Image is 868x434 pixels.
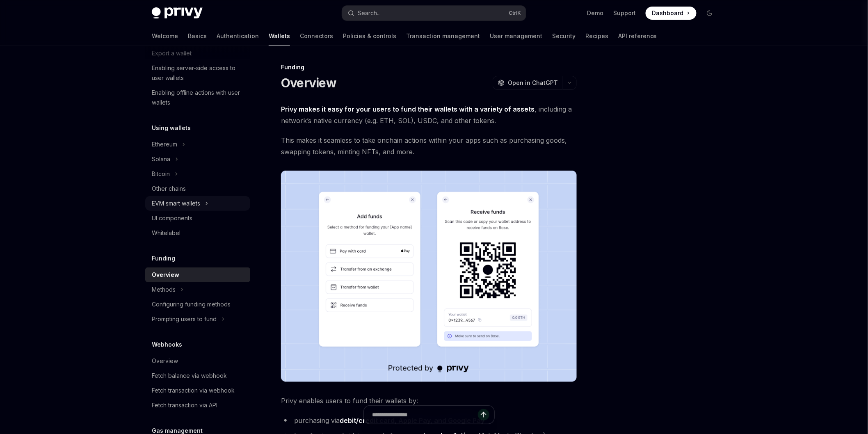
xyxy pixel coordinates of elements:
span: Privy enables users to fund their wallets by: [281,395,577,407]
div: Solana [152,154,170,164]
a: User management [490,26,542,46]
div: Fetch balance via webhook [152,371,227,381]
div: Configuring funding methods [152,299,231,309]
span: Open in ChatGPT [508,79,558,87]
a: API reference [618,26,657,46]
div: Whitelabel [152,228,180,238]
a: Basics [188,26,207,46]
a: Support [613,9,636,17]
img: dark logo [152,7,203,19]
div: Enabling server-side access to user wallets [152,63,245,83]
a: Enabling server-side access to user wallets [145,61,250,85]
button: Search...CtrlK [342,6,526,21]
span: Dashboard [652,9,684,17]
div: EVM smart wallets [152,199,200,208]
a: Connectors [300,26,333,46]
a: Policies & controls [343,26,396,46]
div: Prompting users to fund [152,314,217,324]
a: Welcome [152,26,178,46]
h1: Overview [281,75,336,90]
a: Enabling offline actions with user wallets [145,85,250,110]
div: Other chains [152,184,186,194]
a: Whitelabel [145,226,250,240]
a: Recipes [585,26,608,46]
a: Overview [145,354,250,368]
button: Send message [478,409,489,420]
a: Fetch transaction via API [145,398,250,413]
span: Ctrl K [509,10,521,16]
a: Transaction management [406,26,480,46]
button: Open in ChatGPT [493,76,563,90]
div: Enabling offline actions with user wallets [152,88,245,107]
div: Fetch transaction via API [152,400,217,410]
a: Dashboard [646,7,697,20]
div: Ethereum [152,139,177,149]
div: Fetch transaction via webhook [152,386,235,395]
strong: Privy makes it easy for your users to fund their wallets with a variety of assets [281,105,535,113]
div: UI components [152,213,192,223]
a: Authentication [217,26,259,46]
a: Configuring funding methods [145,297,250,312]
div: Overview [152,356,178,366]
button: Toggle dark mode [703,7,716,20]
h5: Funding [152,254,175,263]
span: , including a network’s native currency (e.g. ETH, SOL), USDC, and other tokens. [281,103,577,126]
a: UI components [145,211,250,226]
a: Fetch balance via webhook [145,368,250,383]
a: Other chains [145,181,250,196]
a: Security [552,26,576,46]
div: Bitcoin [152,169,170,179]
h5: Using wallets [152,123,191,133]
div: Search... [358,8,381,18]
span: This makes it seamless to take onchain actions within your apps such as purchasing goods, swappin... [281,135,577,158]
div: Methods [152,285,176,295]
a: Wallets [269,26,290,46]
a: Fetch transaction via webhook [145,383,250,398]
img: images/Funding.png [281,171,577,382]
h5: Webhooks [152,340,182,349]
a: Demo [587,9,603,17]
div: Funding [281,63,577,71]
a: Overview [145,267,250,282]
div: Overview [152,270,179,280]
